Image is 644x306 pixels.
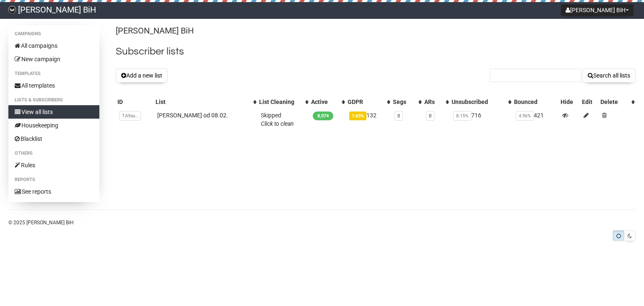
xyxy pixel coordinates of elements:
[8,52,99,66] a: New campaign
[346,96,391,108] th: GDPR: No sort applied, activate to apply an ascending sort
[261,120,294,127] a: Click to clean
[117,98,152,106] div: ID
[346,108,391,131] td: 132
[397,113,400,119] a: 0
[393,98,414,106] div: Segs
[559,96,580,108] th: Hide: No sort applied, sorting is disabled
[8,105,99,119] a: View all lists
[514,98,557,106] div: Bounced
[450,108,512,131] td: 716
[561,98,579,106] div: Hide
[313,112,333,120] span: 8,074
[8,69,99,79] li: Templates
[8,95,99,105] li: Lists & subscribers
[261,112,294,127] span: Skipped
[116,96,154,108] th: ID: No sort applied, sorting is disabled
[8,79,99,92] a: All templates
[8,29,99,39] li: Campaigns
[154,96,257,108] th: List: No sort applied, activate to apply an ascending sort
[8,218,636,227] p: © 2025 [PERSON_NAME] BiH
[516,111,534,121] span: 4.96%
[582,98,597,106] div: Edit
[424,98,442,106] div: ARs
[349,112,366,120] span: 1.63%
[8,119,99,132] a: Housekeeping
[512,108,559,131] td: 421
[257,96,309,108] th: List Cleaning: No sort applied, activate to apply an ascending sort
[259,98,301,106] div: List Cleaning
[348,98,383,106] div: GDPR
[156,98,249,106] div: List
[116,44,636,59] h2: Subscriber lists
[8,6,16,13] img: e66ada81f19ec5aeedea957418677529
[116,25,636,36] p: [PERSON_NAME] BiH
[512,96,559,108] th: Bounced: No sort applied, sorting is disabled
[423,96,450,108] th: ARs: No sort applied, activate to apply an ascending sort
[157,112,228,119] a: [PERSON_NAME] od 08.02.
[309,96,346,108] th: Active: No sort applied, activate to apply an ascending sort
[450,96,512,108] th: Unsubscribed: No sort applied, activate to apply an ascending sort
[453,111,471,121] span: 8.15%
[391,96,423,108] th: Segs: No sort applied, activate to apply an ascending sort
[8,148,99,158] li: Others
[429,113,431,119] a: 0
[452,98,504,106] div: Unsubscribed
[600,98,627,106] div: Delete
[311,98,338,106] div: Active
[8,175,99,185] li: Reports
[8,185,99,198] a: See reports
[582,68,636,83] button: Search all lists
[8,132,99,145] a: Blacklist
[8,158,99,172] a: Rules
[599,96,636,108] th: Delete: No sort applied, activate to apply an ascending sort
[561,4,634,16] button: [PERSON_NAME] BiH
[119,111,141,121] span: TA9as..
[8,39,99,52] a: All campaigns
[580,96,599,108] th: Edit: No sort applied, sorting is disabled
[116,68,168,83] button: Add a new list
